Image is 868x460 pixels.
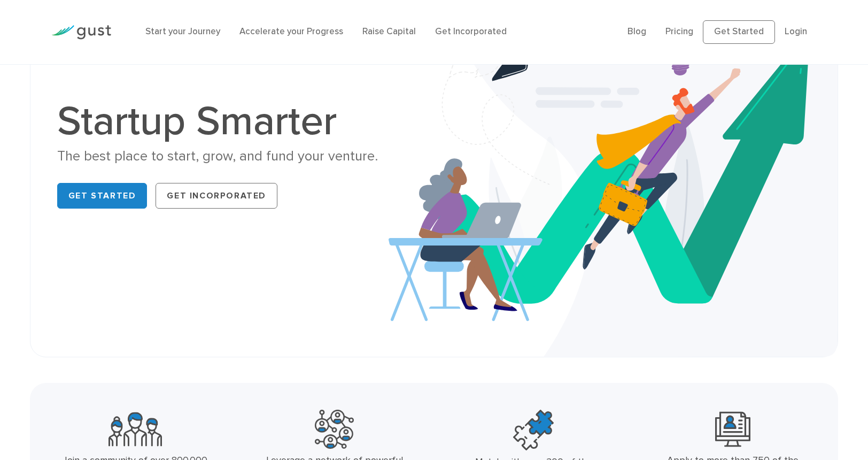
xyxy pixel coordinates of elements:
a: Login [785,26,807,37]
h1: Startup Smarter [57,101,426,142]
a: Get Incorporated [435,26,507,37]
a: Start your Journey [145,26,220,37]
a: Get Incorporated [156,183,277,209]
img: Leading Angel Investment [715,410,750,449]
a: Get Started [57,183,148,209]
img: Powerful Partners [315,410,354,449]
img: Gust Logo [51,25,111,40]
a: Pricing [665,26,693,37]
div: The best place to start, grow, and fund your venture. [57,147,426,166]
a: Accelerate your Progress [239,26,343,37]
a: Get Started [703,20,775,44]
a: Raise Capital [362,26,416,37]
img: Community Founders [108,410,162,449]
a: Blog [627,26,646,37]
img: Top Accelerators [513,410,554,450]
